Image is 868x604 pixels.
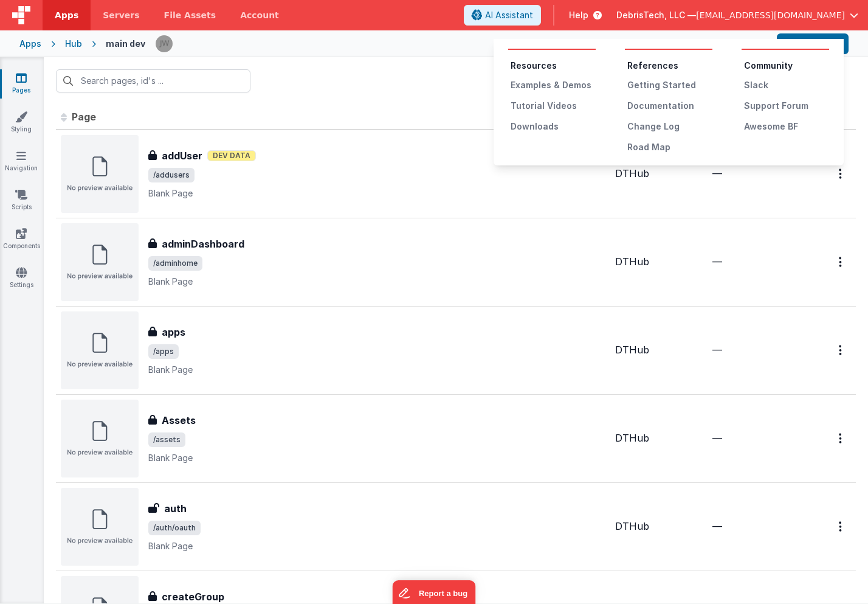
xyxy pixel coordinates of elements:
div: Documentation [627,100,712,112]
div: Getting Started [627,79,712,91]
li: Resources [511,60,596,72]
div: Slack [744,79,829,91]
div: Awesome BF [744,120,829,133]
li: References [627,60,712,72]
div: Road Map [627,141,712,153]
div: Examples & Demos [511,79,596,91]
div: Tutorial Videos [511,100,596,112]
div: Downloads [511,120,596,133]
div: Support Forum [744,100,829,112]
li: Community [744,60,829,72]
div: Change Log [627,120,712,133]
